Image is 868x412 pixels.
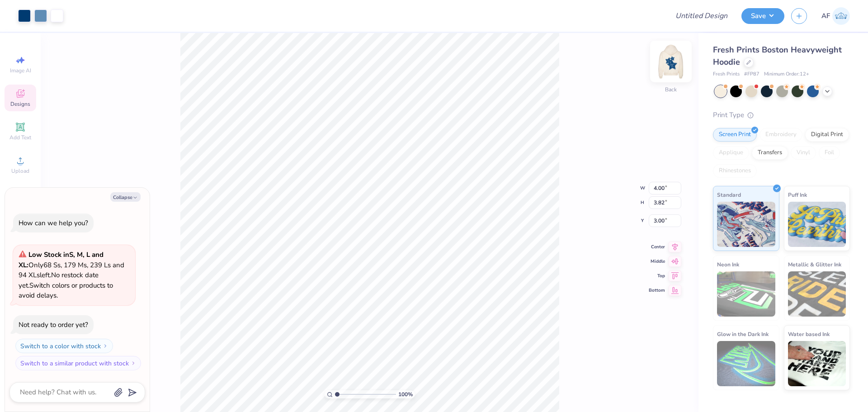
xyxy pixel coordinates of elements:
[788,260,841,269] span: Metallic & Glitter Ink
[717,190,741,199] span: Standard
[398,390,413,398] span: 100 %
[131,360,136,366] img: Switch to a similar product with stock
[764,71,809,78] span: Minimum Order: 12 +
[788,190,807,199] span: Puff Ink
[9,134,31,141] span: Add Text
[649,273,665,279] span: Top
[717,329,769,339] span: Glow in the Dark Ink
[788,202,846,247] img: Puff Ink
[744,71,759,78] span: # FP87
[19,250,104,270] strong: Low Stock in S, M, L and XL :
[713,110,850,120] div: Print Type
[717,202,775,247] img: Standard
[653,43,689,80] img: Back
[668,7,735,25] input: Untitled Design
[10,100,30,108] span: Designs
[19,218,88,227] div: How can we help you?
[821,7,850,25] a: AF
[741,8,784,24] button: Save
[759,128,802,142] div: Embroidery
[821,11,830,21] span: AF
[103,343,108,349] img: Switch to a color with stock
[788,271,846,317] img: Metallic & Glitter Ink
[832,7,850,25] img: Ana Francesca Bustamante
[717,260,739,269] span: Neon Ink
[19,250,124,300] span: Only 68 Ss, 179 Ms, 239 Ls and 94 XLs left. Switch colors or products to avoid delays.
[19,320,88,329] div: Not ready to order yet?
[805,128,849,142] div: Digital Print
[19,270,99,290] span: No restock date yet.
[713,71,740,78] span: Fresh Prints
[10,67,31,74] span: Image AI
[717,341,775,386] img: Glow in the Dark Ink
[713,44,842,67] span: Fresh Prints Boston Heavyweight Hoodie
[752,146,788,160] div: Transfers
[649,244,665,250] span: Center
[15,339,113,353] button: Switch to a color with stock
[713,146,749,160] div: Applique
[788,341,846,386] img: Water based Ink
[713,128,757,142] div: Screen Print
[649,287,665,294] span: Bottom
[791,146,816,160] div: Vinyl
[819,146,840,160] div: Foil
[717,271,775,317] img: Neon Ink
[788,329,830,339] span: Water based Ink
[110,192,141,202] button: Collapse
[713,164,757,178] div: Rhinestones
[11,167,29,175] span: Upload
[15,356,141,370] button: Switch to a similar product with stock
[649,258,665,265] span: Middle
[665,85,677,94] div: Back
